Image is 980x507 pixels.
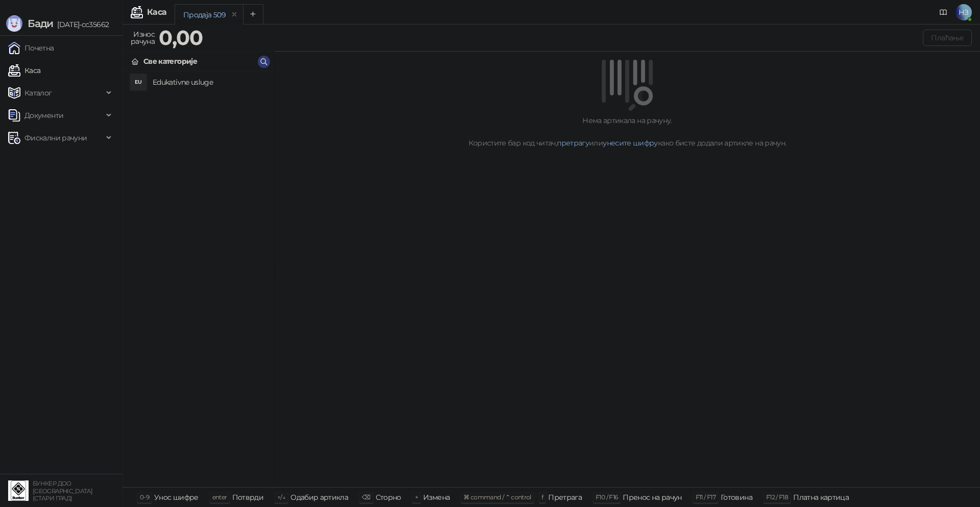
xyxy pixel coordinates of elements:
small: БУНКЕР ДОО [GEOGRAPHIC_DATA] (СТАРИ ГРАД) [33,480,92,502]
div: Каса [147,8,166,16]
a: унесите шифру [603,138,658,148]
span: [DATE]-cc35662 [53,20,109,29]
span: Бади [28,17,53,30]
span: F12 / F18 [766,493,788,501]
div: Претрага [548,491,582,504]
span: Фискални рачуни [24,128,87,148]
span: Документи [24,105,63,126]
div: grid [123,71,274,487]
div: Одабир артикла [290,491,348,504]
div: Нема артикала на рачуну. Користите бар код читач, или како бисте додали артикле на рачун. [287,115,968,149]
img: Logo [6,15,22,32]
span: F11 / F17 [696,493,716,501]
a: Документација [935,4,951,20]
a: Каса [8,60,40,81]
div: Пренос на рачун [623,491,681,504]
span: f [542,493,543,501]
div: Сторно [376,491,401,504]
div: Продаја 509 [183,9,226,20]
div: Унос шифре [154,491,199,504]
div: Износ рачуна [129,28,157,48]
div: Потврди [232,491,264,504]
span: НЗ [955,4,972,20]
button: remove [228,10,241,19]
div: Све категорије [143,56,197,67]
button: Add tab [243,4,263,25]
button: Плаћање [923,30,972,46]
img: 64x64-companyLogo-d200c298-da26-4023-afd4-f376f589afb5.jpeg [8,480,29,501]
span: Каталог [24,83,52,103]
div: Платна картица [793,491,849,504]
span: F10 / F16 [596,493,618,501]
div: EU [130,74,146,90]
a: Почетна [8,38,54,58]
div: Готовина [721,491,752,504]
span: 0-9 [140,493,149,501]
strong: 0,00 [159,25,203,50]
a: претрагу [557,138,589,148]
span: ⌫ [362,493,370,501]
div: Измена [423,491,450,504]
span: + [415,493,418,501]
span: ⌘ command / ⌃ control [463,493,531,501]
h4: Edukativne usluge [153,74,266,90]
span: enter [212,493,227,501]
span: ↑/↓ [277,493,285,501]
